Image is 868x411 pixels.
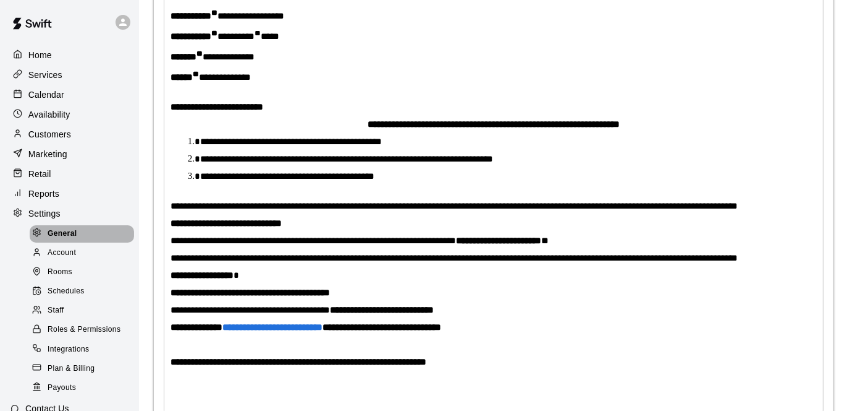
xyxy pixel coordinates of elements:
a: Marketing [10,145,129,163]
p: Retail [28,168,51,180]
span: Roles & Permissions [48,324,120,336]
span: Account [48,247,76,259]
a: Schedules [30,282,139,301]
a: Reports [10,184,129,203]
a: Plan & Billing [30,359,139,378]
p: Calendar [28,89,64,101]
div: Roles & Permissions [30,321,134,339]
a: Rooms [30,263,139,282]
a: Calendar [10,85,129,104]
span: Staff [48,305,64,317]
div: Payouts [30,379,134,397]
div: Plan & Billing [30,360,134,378]
p: Reports [28,188,59,200]
div: Staff [30,302,134,319]
a: Payouts [30,378,139,397]
span: Schedules [48,285,85,298]
p: Settings [28,207,61,220]
a: Services [10,66,129,84]
a: Account [30,243,139,262]
span: Payouts [48,382,76,394]
p: Customers [28,128,71,141]
div: Rooms [30,264,134,281]
p: Home [28,49,52,61]
span: Plan & Billing [48,363,95,375]
div: General [30,225,134,243]
p: Marketing [28,148,67,160]
a: General [30,224,139,243]
div: Schedules [30,283,134,300]
span: General [48,228,77,240]
a: Availability [10,105,129,124]
a: Integrations [30,340,139,359]
span: Integrations [48,344,90,356]
a: Settings [10,204,129,223]
p: Availability [28,108,70,121]
a: Retail [10,165,129,183]
p: Services [28,69,62,81]
a: Home [10,46,129,64]
div: Integrations [30,341,134,358]
a: Customers [10,125,129,144]
a: Roles & Permissions [30,321,139,340]
span: Rooms [48,266,72,279]
a: Staff [30,301,139,321]
div: Account [30,244,134,262]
